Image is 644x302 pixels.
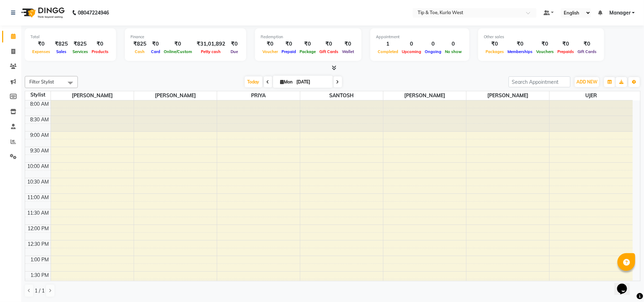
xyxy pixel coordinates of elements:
[199,49,223,54] span: Petty cash
[194,40,228,48] div: ₹31,01,892
[340,40,356,48] div: ₹0
[229,49,240,54] span: Due
[149,40,162,48] div: ₹0
[78,3,109,23] b: 08047224946
[423,40,443,48] div: 0
[400,49,423,54] span: Upcoming
[383,91,466,100] span: [PERSON_NAME]
[576,79,597,85] span: ADD NEW
[18,3,66,23] img: logo
[443,40,464,48] div: 0
[550,91,633,100] span: UJER
[534,49,556,54] span: Vouchers
[35,287,45,295] span: 1 / 1
[51,91,134,100] span: [PERSON_NAME]
[295,77,330,87] input: 2025-09-01
[130,40,149,48] div: ₹825
[534,40,556,48] div: ₹0
[318,49,340,54] span: Gift Cards
[609,9,631,17] span: Manager
[134,91,217,100] span: [PERSON_NAME]
[298,40,318,48] div: ₹0
[29,256,51,263] div: 1:00 PM
[54,49,68,54] span: Sales
[509,76,570,87] input: Search Appointment
[298,49,318,54] span: Package
[133,49,147,54] span: Cash
[29,272,51,279] div: 1:30 PM
[443,49,464,54] span: No show
[279,79,295,85] span: Mon
[162,40,194,48] div: ₹0
[556,49,576,54] span: Prepaids
[280,40,298,48] div: ₹0
[376,40,400,48] div: 1
[318,40,340,48] div: ₹0
[556,40,576,48] div: ₹0
[71,49,90,54] span: Services
[25,91,51,99] div: Stylist
[575,77,599,87] button: ADD NEW
[52,40,71,48] div: ₹825
[484,49,506,54] span: Packages
[423,49,443,54] span: Ongoing
[300,91,383,100] span: SANTOSH
[261,34,356,40] div: Redemption
[27,240,51,248] div: 12:30 PM
[162,49,194,54] span: Online/Custom
[245,76,262,87] span: Today
[614,274,637,295] iframe: chat widget
[90,40,110,48] div: ₹0
[466,91,549,100] span: [PERSON_NAME]
[30,49,52,54] span: Expenses
[71,40,90,48] div: ₹825
[29,100,51,108] div: 8:00 AM
[130,34,240,40] div: Finance
[376,34,464,40] div: Appointment
[576,49,598,54] span: Gift Cards
[506,49,534,54] span: Memberships
[484,40,506,48] div: ₹0
[29,132,51,139] div: 9:00 AM
[576,40,598,48] div: ₹0
[30,40,52,48] div: ₹0
[27,225,51,232] div: 12:00 PM
[26,194,51,201] div: 11:00 AM
[26,178,51,186] div: 10:30 AM
[26,209,51,217] div: 11:30 AM
[149,49,162,54] span: Card
[29,147,51,155] div: 9:30 AM
[29,116,51,123] div: 8:30 AM
[228,40,240,48] div: ₹0
[90,49,110,54] span: Products
[29,79,54,85] span: Filter Stylist
[261,40,280,48] div: ₹0
[506,40,534,48] div: ₹0
[376,49,400,54] span: Completed
[217,91,300,100] span: PRIYA
[484,34,598,40] div: Other sales
[400,40,423,48] div: 0
[30,34,110,40] div: Total
[340,49,356,54] span: Wallet
[280,49,298,54] span: Prepaid
[26,163,51,170] div: 10:00 AM
[261,49,280,54] span: Voucher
